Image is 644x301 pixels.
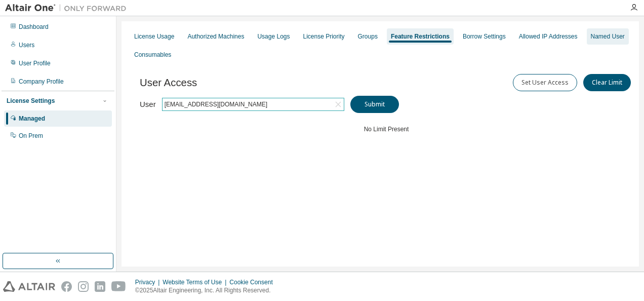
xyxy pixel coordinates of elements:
[95,281,105,292] img: linkedin.svg
[583,74,631,91] button: Clear Limit
[19,132,43,140] div: On Prem
[135,278,163,286] div: Privacy
[5,3,132,13] img: Altair One
[135,286,279,295] p: © 2025 Altair Engineering, Inc. All Rights Reserved.
[463,32,506,41] div: Borrow Settings
[257,32,290,41] div: Usage Logs
[187,32,244,41] div: Authorized Machines
[134,32,174,41] div: License Usage
[19,41,34,49] div: Users
[3,281,55,292] img: altair_logo.svg
[229,278,278,286] div: Cookie Consent
[163,98,344,110] div: [EMAIL_ADDRESS][DOMAIN_NAME]
[350,96,399,113] button: Submit
[19,78,64,86] div: Company Profile
[140,77,197,89] span: User Access
[78,281,89,292] img: instagram.svg
[513,74,577,91] button: Set User Access
[7,97,55,105] div: License Settings
[140,125,633,133] div: No Limit Present
[61,281,72,292] img: facebook.svg
[303,32,345,41] div: License Priority
[19,23,49,31] div: Dashboard
[163,99,269,110] div: [EMAIL_ADDRESS][DOMAIN_NAME]
[19,59,51,67] div: User Profile
[140,100,156,108] label: User
[358,32,378,41] div: Groups
[591,32,625,41] div: Named User
[391,32,450,41] div: Feature Restrictions
[111,281,126,292] img: youtube.svg
[163,278,229,286] div: Website Terms of Use
[519,32,578,41] div: Allowed IP Addresses
[19,115,45,123] div: Managed
[134,51,171,59] div: Consumables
